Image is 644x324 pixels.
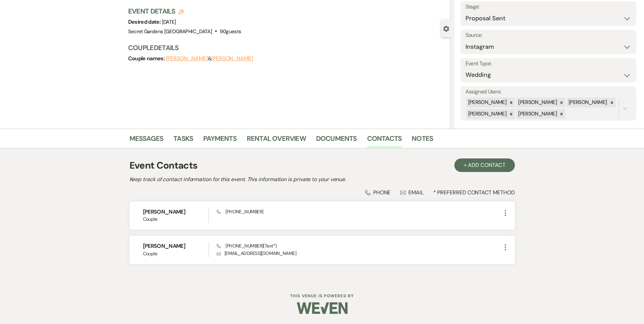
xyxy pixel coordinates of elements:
[247,133,306,148] a: Rental Overview
[143,242,209,250] h6: [PERSON_NAME]
[466,109,508,119] div: [PERSON_NAME]
[129,175,515,183] h2: Keep track of contact information for this event. This information is private to your venue.
[466,2,631,12] label: Stage:
[162,19,176,25] span: [DATE]
[367,133,402,148] a: Contacts
[400,189,424,196] div: Email
[466,98,508,107] div: [PERSON_NAME]
[203,133,237,148] a: Payments
[143,216,209,223] span: Couple
[129,189,515,196] div: * Preferred Contact Method
[211,56,253,61] button: [PERSON_NAME]
[516,109,558,119] div: [PERSON_NAME]
[173,133,193,148] a: Tasks
[466,87,631,97] label: Assigned Users:
[365,189,391,196] div: Phone
[466,30,631,40] label: Source:
[129,133,164,148] a: Messages
[129,158,198,173] h1: Event Contacts
[412,133,433,148] a: Notes
[128,43,444,52] h3: Couple Details
[128,6,241,16] h3: Event Details
[128,28,212,35] span: Secret Gardens [GEOGRAPHIC_DATA]
[454,158,515,172] button: + Add Contact
[217,250,501,257] p: [EMAIL_ADDRESS][DOMAIN_NAME]
[217,209,263,215] span: [PHONE_NUMBER]
[443,25,449,31] button: Close lead details
[166,56,208,61] button: [PERSON_NAME]
[143,208,209,216] h6: [PERSON_NAME]
[143,250,209,257] span: Couple
[217,243,277,249] span: [PHONE_NUMBER] (Text*)
[128,18,162,25] span: Desired date:
[128,55,166,62] span: Couple names:
[166,55,253,62] span: &
[516,98,558,107] div: [PERSON_NAME]
[220,28,241,35] span: 90 guests
[316,133,357,148] a: Documents
[297,296,348,320] img: Weven Logo
[466,59,631,69] label: Event Type:
[567,98,608,107] div: [PERSON_NAME]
